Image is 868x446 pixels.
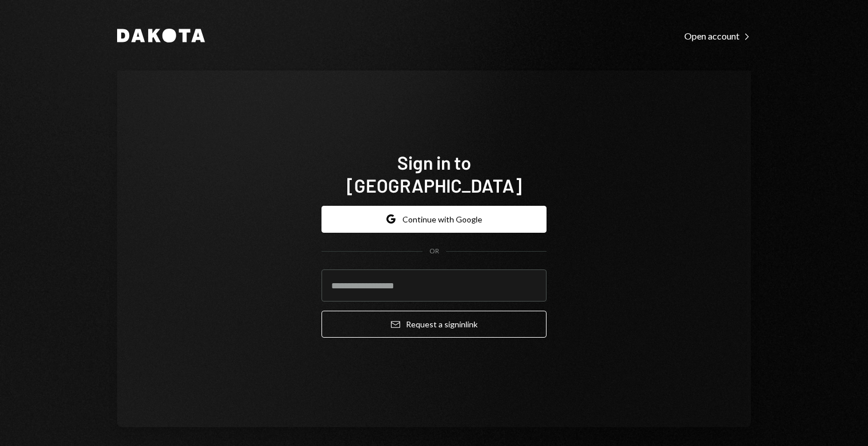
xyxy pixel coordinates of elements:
div: OR [429,247,439,256]
button: Continue with Google [321,206,547,233]
a: Open account [684,29,751,42]
h1: Sign in to [GEOGRAPHIC_DATA] [321,151,547,197]
div: Open account [684,30,751,42]
button: Request a signinlink [321,311,547,338]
